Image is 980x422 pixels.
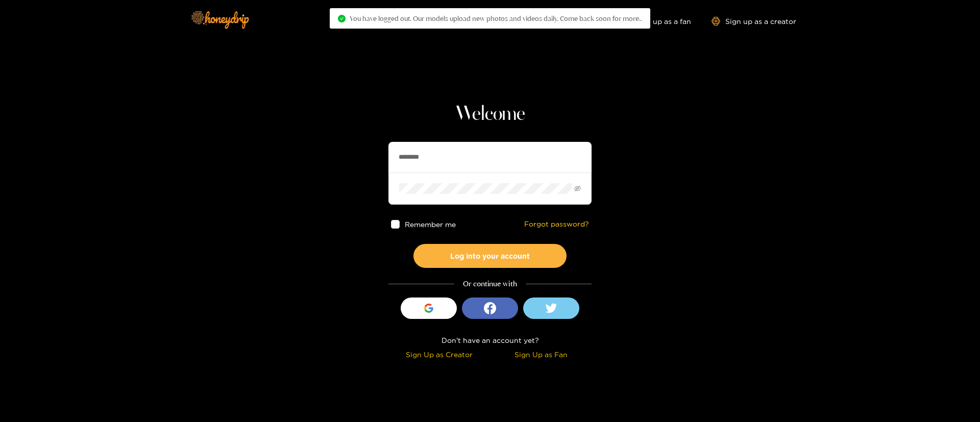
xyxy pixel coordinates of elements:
div: Don't have an account yet? [388,334,592,346]
div: Sign Up as Fan [493,349,589,360]
button: Log into your account [413,244,567,268]
span: You have logged out. Our models upload new photos and videos daily. Come back soon for more.. [350,14,642,22]
a: Sign up as a fan [621,17,691,26]
span: Remember me [405,220,456,228]
a: Forgot password? [524,220,589,229]
span: eye-invisible [574,185,581,192]
a: Sign up as a creator [712,17,796,26]
div: Sign Up as Creator [391,349,487,360]
h1: Welcome [388,102,592,127]
div: Or continue with [388,278,592,290]
span: check-circle [338,15,346,22]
